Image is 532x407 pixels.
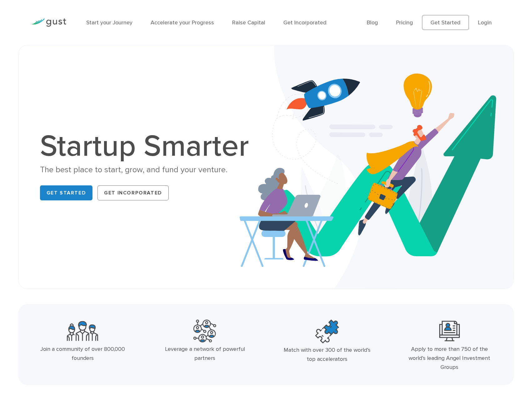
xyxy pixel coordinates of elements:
img: Top Accelerators [315,320,339,343]
h1: Startup Smarter [40,131,256,161]
a: Get Incorporated [97,185,169,200]
div: Match with over 300 of the world’s top accelerators [282,346,372,364]
a: Login [478,19,492,26]
img: Startup Smarter Hero [240,45,514,289]
img: Powerful Partners [193,320,216,342]
div: The best place to start, grow, and fund your venture. [40,164,256,175]
div: Apply to more than 750 of the world’s leading Angel Investment Groups [404,345,495,372]
div: Join a community of over 800,000 founders [37,345,128,363]
a: Accelerate your Progress [151,19,214,26]
a: Start your Journey [86,19,132,26]
a: Pricing [396,19,413,26]
img: Leading Angel Investment [439,320,460,342]
a: Get Incorporated [283,19,326,26]
a: Blog [367,19,378,26]
a: Raise Capital [232,19,265,26]
a: Get Started [40,185,93,200]
div: Leverage a network of powerful partners [160,345,250,363]
img: Gust Logo [31,18,66,27]
a: Get Started [422,15,469,30]
img: Community Founders [67,320,98,342]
